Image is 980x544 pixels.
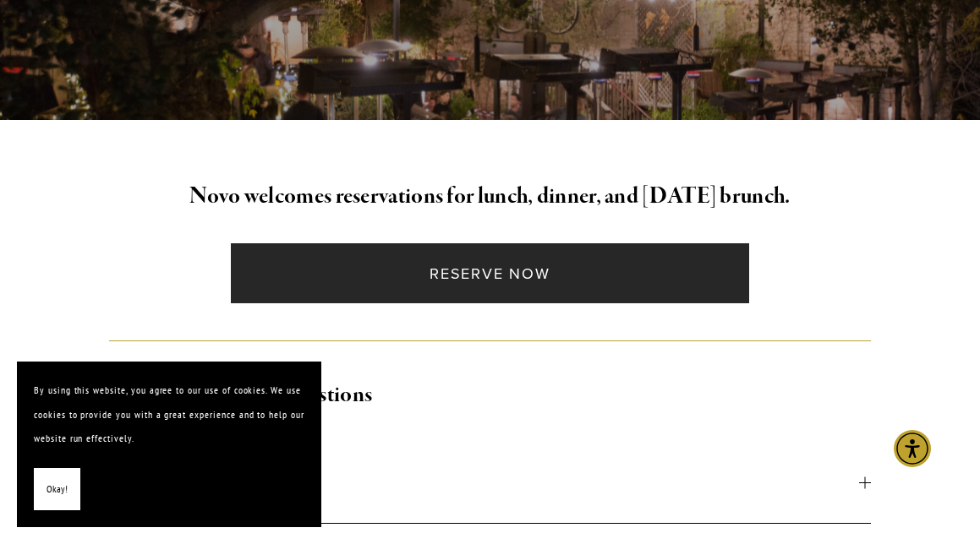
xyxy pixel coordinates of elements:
h2: Novo welcomes reservations for lunch, dinner, and [DATE] brunch. [109,179,871,215]
span: Okay! [47,477,68,502]
button: Okay! [34,468,80,511]
section: Cookie banner [17,362,321,527]
h2: Commonly Asked Questions [109,378,871,413]
div: Accessibility Menu [894,430,931,467]
p: By using this website, you agree to our use of cookies. We use cookies to provide you with a grea... [34,378,304,451]
a: Reserve Now [231,243,749,303]
button: Do you charge corkage? [109,442,871,523]
span: Do you charge corkage? [109,467,859,498]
